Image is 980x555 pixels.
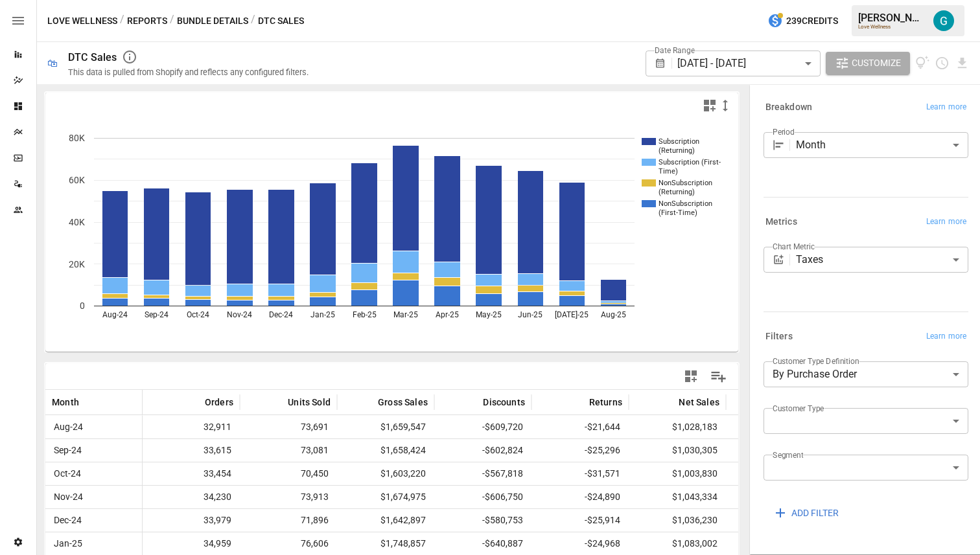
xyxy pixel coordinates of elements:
[202,416,233,438] span: 32,911
[858,24,926,30] div: Love Wellness
[299,439,331,462] span: 73,081
[202,509,233,532] span: 33,979
[288,396,331,409] span: Units Sold
[379,416,428,438] span: $1,659,547
[773,241,815,252] label: Chart Metric
[68,51,117,63] div: DTC Sales
[310,310,335,319] text: Jan-25
[933,10,954,31] img: Gavin Acres
[299,532,331,555] span: 76,606
[205,396,233,409] span: Orders
[655,45,695,56] label: Date Range
[659,199,712,208] text: NonSubscription
[52,509,84,532] span: Dec-24
[791,505,839,521] span: ADD FILTER
[480,416,525,438] span: -$609,720
[52,532,84,555] span: Jan-25
[120,13,124,29] div: /
[127,13,167,29] button: Reports
[852,55,901,71] span: Customize
[436,310,459,319] text: Apr-25
[704,362,733,391] button: Manage Columns
[177,13,248,29] button: Bundle Details
[299,486,331,508] span: 73,913
[764,361,968,387] div: By Purchase Order
[353,310,377,319] text: Feb-25
[773,126,795,137] label: Period
[796,132,968,158] div: Month
[483,396,525,409] span: Discounts
[826,52,910,75] button: Customize
[659,188,695,196] text: (Returning)
[670,509,719,532] span: $1,036,230
[476,310,502,319] text: May-25
[379,462,428,485] span: $1,603,220
[670,486,719,508] span: $1,043,334
[670,532,719,555] span: $1,083,002
[379,532,428,555] span: $1,748,857
[583,509,622,532] span: -$25,914
[786,13,838,29] span: 239 Credits
[299,509,331,532] span: 71,896
[379,486,428,508] span: $1,674,975
[299,416,331,438] span: 73,691
[170,13,174,29] div: /
[518,310,542,319] text: Jun-25
[555,310,589,319] text: [DATE]-25
[202,486,233,508] span: 34,230
[187,310,209,319] text: Oct-24
[670,462,719,485] span: $1,003,830
[202,532,233,555] span: 34,959
[47,13,117,29] button: Love Wellness
[583,532,622,555] span: -$24,968
[69,259,85,269] text: 20K
[583,416,622,438] span: -$21,644
[926,101,966,114] span: Learn more
[480,509,525,532] span: -$580,753
[926,330,966,343] span: Learn more
[679,396,719,409] span: Net Sales
[659,146,695,155] text: (Returning)
[677,51,820,76] div: [DATE] - [DATE]
[379,509,428,532] span: $1,642,897
[80,300,85,311] text: 0
[45,119,738,352] svg: A chart.
[659,158,721,166] text: Subscription (First-
[480,486,525,508] span: -$606,750
[915,52,930,75] button: View documentation
[68,67,309,77] div: This data is pulled from Shopify and reflects any configured filters.
[773,449,803,460] label: Segment
[378,396,428,409] span: Gross Sales
[773,403,824,414] label: Customer Type
[589,396,622,409] span: Returns
[299,462,331,485] span: 70,450
[765,100,812,115] h6: Breakdown
[858,12,926,24] div: [PERSON_NAME]
[583,462,622,485] span: -$31,571
[52,462,83,485] span: Oct-24
[69,175,85,185] text: 60K
[227,310,252,319] text: Nov-24
[670,416,719,438] span: $1,028,183
[935,56,950,71] button: Schedule report
[764,501,848,525] button: ADD FILTER
[601,310,626,319] text: Aug-25
[480,439,525,462] span: -$602,824
[796,247,968,273] div: Taxes
[69,133,85,143] text: 80K
[765,215,797,229] h6: Metrics
[102,310,128,319] text: Aug-24
[659,179,712,187] text: NonSubscription
[583,486,622,508] span: -$24,890
[926,216,966,229] span: Learn more
[52,486,85,508] span: Nov-24
[47,57,58,69] div: 🛍
[583,439,622,462] span: -$25,296
[52,439,84,462] span: Sep-24
[765,330,793,344] h6: Filters
[762,9,843,33] button: 239Credits
[773,356,859,367] label: Customer Type Definition
[955,56,970,71] button: Download report
[480,532,525,555] span: -$640,887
